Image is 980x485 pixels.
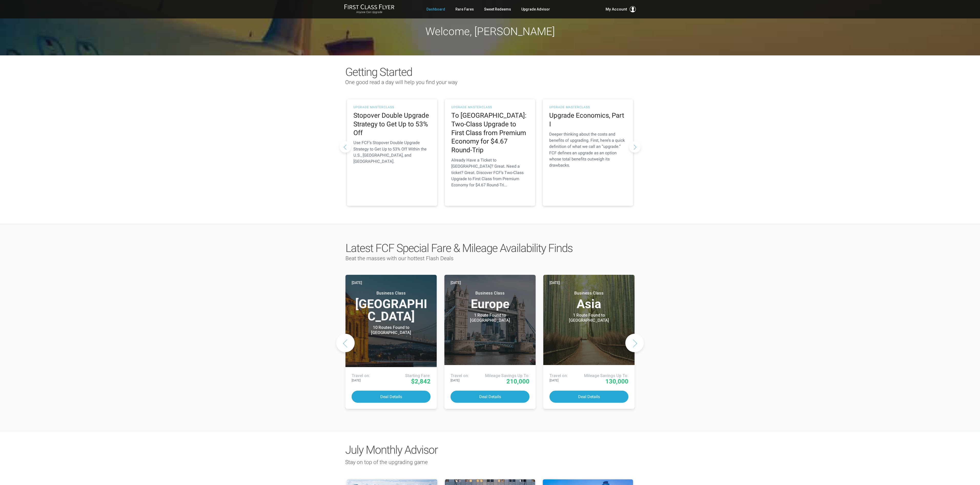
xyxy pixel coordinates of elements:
small: Business Class [359,291,423,296]
h3: Asia [549,291,628,310]
h3: UPGRADE MASTERCLASS [451,106,529,109]
a: First Class FlyerAnyone Can Upgrade [344,4,394,14]
span: One good read a day will help you find your way [345,79,457,85]
small: Anyone Can Upgrade [344,11,394,14]
h3: UPGRADE MASTERCLASS [549,106,627,109]
button: Previous slide [336,334,355,352]
a: [DATE] Business ClassAsia 1 Route Found to [GEOGRAPHIC_DATA] Use These Miles / Points: Travel on:... [543,275,635,409]
button: Deal Details [352,391,431,403]
div: 1 Route Found to [GEOGRAPHIC_DATA] [458,313,522,323]
div: 10 Routes Found to [GEOGRAPHIC_DATA] [359,325,423,335]
span: Beat the masses with our hottest Flash Deals [345,255,454,261]
h2: Stopover Double Upgrade Strategy to Get Up to 53% Off [353,111,431,137]
button: Next slide [625,334,644,352]
a: Sweet Redeems [484,5,511,14]
h3: [GEOGRAPHIC_DATA] [352,291,431,322]
p: Already Have a Ticket to [GEOGRAPHIC_DATA]? Great. Need a ticket? Great. Discover FCF’s Two-Class... [451,157,529,188]
small: Business Class [557,291,621,296]
button: Deal Details [549,391,628,403]
button: Deal Details [451,391,529,403]
span: Getting Started [345,65,412,79]
time: [DATE] [451,280,461,286]
a: Rare Fares [455,5,474,14]
a: UPGRADE MASTERCLASS Stopover Double Upgrade Strategy to Get Up to 53% Off Use FCF’s Stopover Doub... [347,99,437,206]
button: My Account [606,6,636,12]
a: UPGRADE MASTERCLASS Upgrade Economics, Part I Deeper thinking about the costs and benefits of upg... [543,99,633,206]
button: Next slide [629,141,641,153]
button: Previous slide [340,141,351,153]
div: 1 Route Found to [GEOGRAPHIC_DATA] [557,313,621,323]
p: Use FCF’s Stopover Double Upgrade Strategy to Get Up to 53% Off Within the U.S., [GEOGRAPHIC_DATA... [353,140,431,165]
img: First Class Flyer [344,4,394,9]
a: Upgrade Advisor [521,5,550,14]
span: Latest FCF Special Fare & Mileage Availability Finds [345,241,573,255]
a: [DATE] Business Class[GEOGRAPHIC_DATA] 10 Routes Found to [GEOGRAPHIC_DATA] Airlines offering spe... [345,275,437,409]
span: Welcome, [PERSON_NAME] [425,25,555,38]
span: My Account [606,6,627,12]
time: [DATE] [549,280,560,286]
span: Stay on top of the upgrading game [345,459,428,465]
a: [DATE] Business ClassEurope 1 Route Found to [GEOGRAPHIC_DATA] Use These Miles / Points: Travel o... [444,275,536,409]
a: UPGRADE MASTERCLASS To [GEOGRAPHIC_DATA]: Two-Class Upgrade to First Class from Premium Economy f... [445,99,535,206]
h3: UPGRADE MASTERCLASS [353,106,431,109]
p: Deeper thinking about the costs and benefits of upgrading. First, here’s a quick definition of wh... [549,131,627,169]
h2: To [GEOGRAPHIC_DATA]: Two-Class Upgrade to First Class from Premium Economy for $4.67 Round-Trip [451,111,529,155]
time: [DATE] [352,280,362,286]
h2: Upgrade Economics, Part I [549,111,627,129]
h3: Europe [451,291,529,310]
span: July Monthly Advisor [345,443,438,457]
a: Dashboard [426,5,445,14]
small: Business Class [458,291,522,296]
